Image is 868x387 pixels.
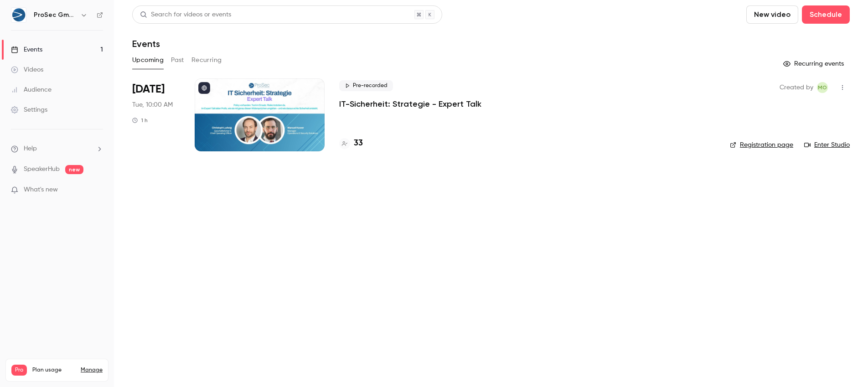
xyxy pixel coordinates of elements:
li: help-dropdown-opener [11,144,103,154]
span: new [65,165,83,174]
span: MO [818,82,827,93]
div: Search for videos or events [140,10,231,20]
span: Created by [780,82,813,93]
button: Past [171,53,184,67]
a: IT-Sicherheit: Strategie - Expert Talk [339,98,481,109]
div: Settings [11,105,47,114]
a: Enter Studio [804,140,850,150]
a: Manage [81,366,103,374]
span: [DATE] [132,82,165,97]
div: 1 h [132,117,148,124]
button: New video [746,5,798,24]
button: Upcoming [132,53,164,67]
a: 33 [339,137,363,150]
span: Pro [11,365,27,376]
a: SpeakerHub [24,165,60,174]
span: MD Operative [817,82,828,93]
span: Pre-recorded [339,80,393,91]
a: Registration page [730,140,793,150]
h4: 33 [354,137,363,150]
button: Schedule [802,5,850,24]
span: Tue, 10:00 AM [132,100,173,109]
img: ProSec GmbH [11,8,26,22]
span: What's new [24,185,58,195]
div: Audience [11,85,52,94]
button: Recurring events [779,57,850,71]
h1: Events [132,38,160,49]
h6: ProSec GmbH [34,10,77,20]
div: Videos [11,65,43,74]
span: Plan usage [32,366,75,374]
div: Events [11,45,42,54]
iframe: Noticeable Trigger [92,186,103,194]
button: Recurring [191,53,222,67]
span: Help [24,144,37,154]
div: Sep 23 Tue, 10:00 AM (Europe/Berlin) [132,78,180,151]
